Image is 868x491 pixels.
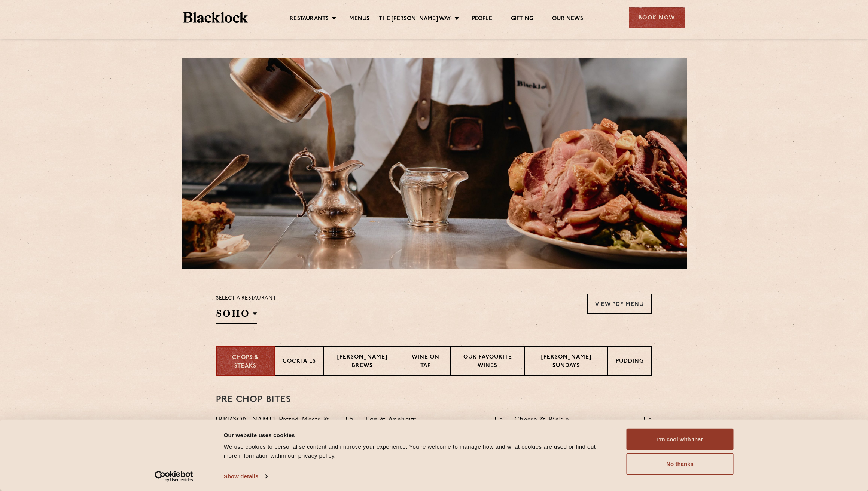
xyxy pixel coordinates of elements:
[332,353,393,371] p: [PERSON_NAME] Brews
[616,357,644,367] p: Pudding
[224,471,267,482] a: Show details
[552,15,583,24] a: Our News
[409,353,442,371] p: Wine on Tap
[629,7,685,28] div: Book Now
[627,453,734,475] button: No thanks
[365,414,420,424] p: Egg & Anchovy
[216,307,257,324] h2: SOHO
[216,395,652,405] h3: Pre Chop Bites
[224,442,610,460] div: We use cookies to personalise content and improve your experience. You're welcome to manage how a...
[472,15,492,24] a: People
[183,12,248,23] img: BL_Textured_Logo-footer-cropped.svg
[379,15,451,24] a: The [PERSON_NAME] Way
[216,414,341,435] p: [PERSON_NAME] Potted Meats & [PERSON_NAME]
[216,294,276,303] p: Select a restaurant
[587,294,652,314] a: View PDF Menu
[490,414,503,424] p: 1.5
[224,354,267,371] p: Chops & Steaks
[514,414,573,424] p: Cheese & Pickle
[341,414,354,424] p: 1.5
[224,430,610,439] div: Our website uses cookies
[639,414,652,424] p: 1.5
[511,15,533,24] a: Gifting
[627,429,734,450] button: I'm cool with that
[290,15,329,24] a: Restaurants
[533,353,600,371] p: [PERSON_NAME] Sundays
[349,15,369,24] a: Menus
[283,357,316,367] p: Cocktails
[458,353,517,371] p: Our favourite wines
[141,471,207,482] a: Usercentrics Cookiebot - opens in a new window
